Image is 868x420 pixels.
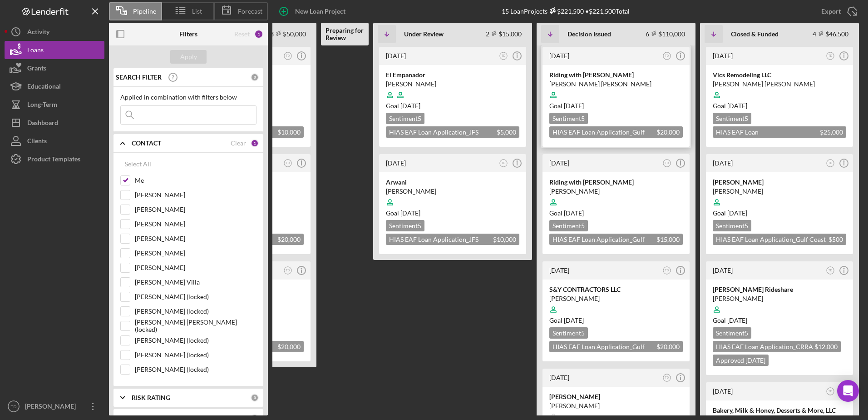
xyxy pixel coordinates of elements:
button: TD [661,157,673,170]
div: Product Templates [27,150,80,170]
button: Long-Term [5,95,104,114]
span: List [192,8,202,15]
time: 10/18/2025 [727,102,747,110]
time: 2025-08-15 19:39 [713,266,733,274]
div: [PERSON_NAME] [713,294,846,303]
label: [PERSON_NAME] [135,205,256,214]
span: Goal [713,102,747,110]
label: [PERSON_NAME] (locked) [135,336,256,345]
text: TD [502,161,506,165]
div: [PERSON_NAME] [713,178,846,187]
div: 2 $15,000 [486,30,522,38]
time: 10/06/2025 [564,209,584,217]
div: Sentiment 5 [549,113,588,124]
div: [PERSON_NAME] [PERSON_NAME] [549,80,683,89]
text: TD [286,54,290,57]
div: El Empanador [386,70,519,80]
div: HIAS EAF Loan Application_Gulf Coast JFCS [549,234,683,245]
b: Filters [179,30,197,38]
button: TD [661,265,673,277]
div: $221,500 [547,7,584,15]
span: Goal [386,102,420,110]
label: [PERSON_NAME] [135,249,256,258]
button: TD [282,265,294,277]
b: Under Review [404,30,444,38]
text: TD [286,269,290,272]
time: 10/14/2025 [727,316,747,324]
button: Loans [5,41,104,59]
button: Clients [5,132,104,150]
div: Riding with [PERSON_NAME] [549,178,683,187]
div: [PERSON_NAME] [386,187,519,196]
div: Applied in combination with filters below [120,94,256,101]
div: Approved [DATE] [713,355,769,366]
button: TD [824,385,837,398]
time: 2025-08-19 18:06 [713,52,733,60]
div: Export [821,2,841,20]
button: New Loan Project [272,2,355,20]
div: HIAS EAF Loan Application_Gulf Coast JFCS [713,234,846,245]
div: Reset [234,30,250,38]
div: Sentiment 5 [549,327,588,339]
span: $20,000 [277,343,301,350]
a: [DATE]TDVics Remodeling LLC[PERSON_NAME] [PERSON_NAME]Goal [DATE]Sentiment5HIAS EAF Loan Applicat... [705,45,854,148]
label: [PERSON_NAME] [135,190,256,200]
time: 2025-08-13 16:56 [549,374,569,381]
label: [PERSON_NAME] (locked) [135,307,256,316]
b: Closed & Funded [731,30,779,38]
a: [DATE]TDRiding with [PERSON_NAME][PERSON_NAME]Goal [DATE]Sentiment5HIAS EAF Loan Application_Gulf... [541,153,691,255]
b: RISK RATING [132,394,170,401]
text: TD [502,54,506,57]
span: Goal [713,316,747,324]
a: Activity [5,23,104,41]
label: [PERSON_NAME] [135,263,256,272]
time: 11/02/2025 [564,102,584,110]
div: Arwani [386,178,519,187]
time: 10/12/2025 [564,316,584,324]
span: $20,000 [656,128,680,136]
button: Grants [5,59,104,77]
span: Pipeline [133,8,156,15]
div: HIAS EAF Loan Application_Gulf Coast JFCS [549,126,683,138]
div: Grants [27,59,46,80]
div: HIAS EAF Loan Application_Gulf Coast JFCS [549,341,683,352]
a: Dashboard [5,114,104,132]
div: HIAS EAF Loan Application_JFS Washtenaw County [386,234,519,245]
div: 15 Loan Projects • $221,500 Total [502,7,630,15]
text: TD [665,376,669,379]
div: Clients [27,132,47,152]
span: $15,000 [656,235,680,243]
span: $500 [829,235,843,243]
div: Sentiment 5 [549,220,588,231]
button: TD [824,265,837,277]
div: [PERSON_NAME] [23,397,82,418]
label: [PERSON_NAME] (locked) [135,365,256,374]
a: [DATE]TDS&Y CONTRACTORS LLC[PERSON_NAME]Goal [DATE]Sentiment5HIAS EAF Loan Application_Gulf Coast... [541,260,691,363]
button: TD [282,157,294,170]
time: 2025-06-29 04:05 [713,387,733,395]
span: Goal [549,316,584,324]
b: CONTACT [132,140,161,147]
text: TD [829,54,833,57]
button: TD [824,50,837,62]
time: 2025-08-19 00:40 [713,159,733,167]
span: Goal [713,209,747,217]
span: $20,000 [656,343,680,350]
div: 4 $46,500 [813,30,848,38]
div: 0 [251,73,259,81]
time: 2025-09-19 18:48 [386,52,406,60]
label: [PERSON_NAME] Villa [135,278,256,287]
button: TD [661,372,673,384]
span: Goal [386,209,420,217]
button: TD [824,157,837,170]
div: New Loan Project [295,2,345,20]
div: Apply [180,50,197,64]
text: TD [829,161,833,165]
div: Vics Remodeling LLC [713,70,846,80]
a: [DATE]TDEl Empanador[PERSON_NAME]Goal [DATE]Sentiment5HIAS EAF Loan Application_JFS Washtenaw Cou... [378,45,528,148]
button: TD[PERSON_NAME] [5,397,104,415]
span: $10,000 [493,235,516,243]
label: [PERSON_NAME] (locked) [135,350,256,360]
div: Sentiment 5 [713,327,751,339]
